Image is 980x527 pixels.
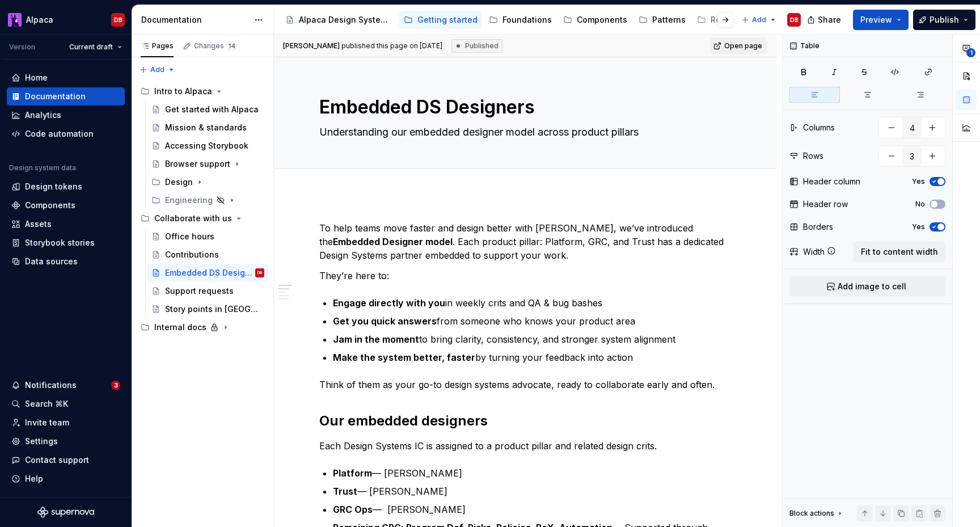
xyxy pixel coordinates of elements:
div: Foundations [502,14,552,26]
p: to bring clarity, consistency, and stronger system alignment [333,332,731,346]
button: Fit to content width [854,242,945,262]
button: Add [738,12,780,28]
strong: Get you quick answers [333,315,437,327]
span: 14 [226,41,237,50]
button: Add [136,62,179,78]
div: Getting started [417,14,478,26]
span: Open page [724,41,762,50]
strong: GRC Ops [333,504,373,515]
div: Components [577,14,627,26]
div: Header column [803,176,860,187]
a: Assets [7,215,125,233]
a: Open page [710,38,767,54]
div: Intro to Alpaca [136,82,269,100]
span: Add image to cell [838,281,906,292]
p: — [PERSON_NAME] [333,466,731,480]
a: Office hours [147,227,269,246]
div: Version [9,43,35,52]
a: Invite team [7,414,125,432]
div: Browser support [165,158,230,170]
a: Design tokens [7,178,125,196]
div: Settings [25,436,58,447]
div: Embedded DS Designers [165,267,253,279]
label: Yes [912,222,925,231]
strong: Trust [333,486,357,497]
p: from someone who knows your product area [333,314,731,328]
p: — [PERSON_NAME] [333,484,731,498]
span: Fit to content width [861,246,938,258]
div: Get started with Alpaca [165,104,259,115]
textarea: Understanding our embedded designer model across product pillars [317,123,729,141]
div: Design system data [9,163,76,172]
div: Assets [25,218,52,230]
a: Alpaca Design System 🦙 [281,11,397,29]
div: Accessing Storybook [165,140,248,151]
strong: Embedded Designer model [333,236,453,247]
svg: Supernova Logo [37,507,94,518]
span: published this page on [DATE] [283,41,442,50]
a: Contributions [147,246,269,264]
label: Yes [912,177,925,186]
a: Get started with Alpaca [147,100,269,119]
p: Each Design Systems IC is assigned to a product pillar and related design crits. [319,439,731,453]
span: Current draft [69,43,113,52]
span: Publish [930,14,959,26]
a: Storybook stories [7,234,125,252]
span: [PERSON_NAME] [283,41,340,50]
a: Story points in [GEOGRAPHIC_DATA] [147,300,269,318]
div: Collaborate with us [136,209,269,227]
a: Browser support [147,155,269,173]
span: Add [752,15,766,24]
div: Published [451,39,503,53]
div: Home [25,72,48,83]
a: Foundations [484,11,556,29]
a: Components [559,11,632,29]
div: DB [114,15,122,24]
div: Contributions [165,249,219,260]
a: Analytics [7,106,125,124]
span: Add [150,65,164,74]
div: Page tree [281,9,736,31]
div: Analytics [25,109,61,121]
span: 1 [966,48,975,57]
textarea: Embedded DS Designers [317,94,729,121]
button: Preview [853,10,909,30]
h2: Our embedded designers [319,412,731,430]
div: Data sources [25,256,78,267]
a: Support requests [147,282,269,300]
div: Design [147,173,269,191]
p: by turning your feedback into action [333,351,731,364]
div: Story points in [GEOGRAPHIC_DATA] [165,303,259,315]
div: Intro to Alpaca [154,86,212,97]
button: Help [7,470,125,488]
button: Share [801,10,848,30]
div: Design tokens [25,181,82,192]
div: Rows [803,150,823,162]
div: Block actions [789,509,834,518]
a: Code automation [7,125,125,143]
a: Documentation [7,87,125,106]
div: Header row [803,199,848,210]
div: Changes [194,41,237,50]
div: Alpaca Design System 🦙 [299,14,392,26]
button: Search ⌘K [7,395,125,413]
div: Invite team [25,417,69,428]
strong: Make the system better, faster [333,352,475,363]
div: Support requests [165,285,234,297]
div: Code automation [25,128,94,140]
span: Preview [860,14,892,26]
div: DB [257,267,263,279]
a: Accessing Storybook [147,137,269,155]
div: Page tree [136,82,269,336]
div: Office hours [165,231,214,242]
p: — [PERSON_NAME] [333,503,731,516]
div: DB [790,15,799,24]
div: Internal docs [154,322,206,333]
button: Contact support [7,451,125,469]
div: Documentation [141,14,248,26]
a: Home [7,69,125,87]
a: Patterns [634,11,690,29]
button: Publish [913,10,975,30]
div: Width [803,246,825,258]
